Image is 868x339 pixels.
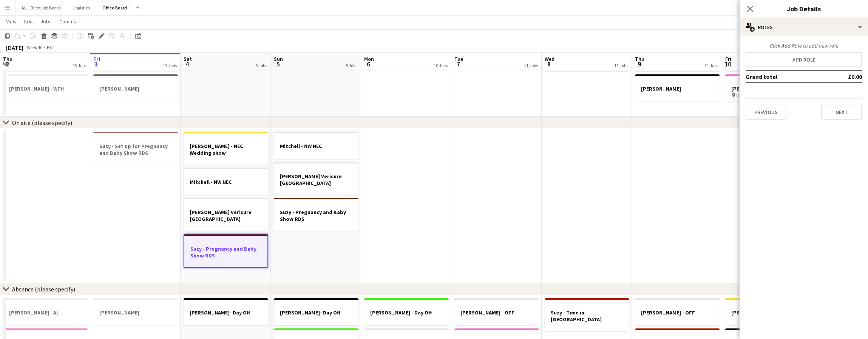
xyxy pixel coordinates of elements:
[92,60,100,68] span: 3
[274,162,358,195] app-job-card: [PERSON_NAME] Verisure [GEOGRAPHIC_DATA]
[821,105,862,120] button: Next
[364,298,449,325] app-job-card: [PERSON_NAME] - Day Off
[736,92,748,98] span: Office
[273,60,283,68] span: 5
[746,71,826,83] td: Grand total
[93,309,178,316] h3: [PERSON_NAME]
[826,71,862,83] td: £0.00
[12,119,72,126] div: On site (please specify)
[274,55,283,62] span: Sun
[704,63,718,68] div: 11 Jobs
[25,45,44,50] span: Week 40
[746,52,862,67] button: Add role
[6,18,17,25] span: View
[47,45,54,50] div: BST
[93,132,178,165] app-job-card: Suzy - Set up for Pregnancy and Baby Show RDS
[56,17,79,26] a: Comms
[274,298,358,325] app-job-card: [PERSON_NAME]- Day Off
[93,55,100,62] span: Fri
[453,60,463,68] span: 7
[67,0,96,15] button: Logistics
[725,309,810,316] h3: [PERSON_NAME] for NEC
[274,198,358,231] app-job-card: Suzy - Pregnancy and Baby Show RDS
[93,74,178,102] app-job-card: [PERSON_NAME]
[740,18,868,36] div: Roles
[15,0,67,15] button: ALL Client Job Board
[364,55,374,62] span: Mon
[93,85,178,92] h3: [PERSON_NAME]
[255,63,267,68] div: 6 Jobs
[364,309,449,316] h3: [PERSON_NAME] - Day Off
[3,298,88,325] div: [PERSON_NAME] - AL
[545,298,629,331] app-job-card: Suzy - Time in [GEOGRAPHIC_DATA]
[635,85,720,92] h3: [PERSON_NAME]
[184,234,268,268] div: Suzy - Pregnancy and Baby Show RDS
[724,60,731,68] span: 10
[24,18,33,25] span: Edit
[725,298,810,325] app-job-card: [PERSON_NAME] for NEC
[725,74,810,102] app-job-card: [PERSON_NAME] Office
[524,63,538,68] div: 11 Jobs
[184,198,268,231] app-job-card: [PERSON_NAME] Verisure [GEOGRAPHIC_DATA]
[454,309,539,316] h3: [PERSON_NAME] - OFF
[725,55,731,62] span: Fri
[274,143,358,149] h3: Mitchell - NW NEC
[73,63,86,68] div: 13 Jobs
[363,60,374,68] span: 6
[746,42,862,49] div: Click Add Role to add new role
[434,63,448,68] div: 10 Jobs
[21,17,36,26] a: Edit
[3,309,88,316] h3: [PERSON_NAME] - AL
[274,132,358,159] app-job-card: Mitchell - NW NEC
[93,143,178,156] h3: Suzy - Set up for Pregnancy and Baby Show RDS
[3,17,20,26] a: View
[614,63,628,68] div: 11 Jobs
[184,132,268,165] app-job-card: [PERSON_NAME] - NEC Wedding show
[184,209,268,222] h3: [PERSON_NAME] Verisure [GEOGRAPHIC_DATA]
[6,44,23,51] div: [DATE]
[545,309,629,323] h3: Suzy - Time in [GEOGRAPHIC_DATA]
[634,60,644,68] span: 9
[635,298,720,325] app-job-card: [PERSON_NAME] - OFF
[184,245,267,259] h3: Suzy - Pregnancy and Baby Show RDS
[184,143,268,156] h3: [PERSON_NAME] - NEC Wedding show
[454,298,539,325] app-job-card: [PERSON_NAME] - OFF
[740,4,868,14] h3: Job Details
[725,85,810,92] h3: [PERSON_NAME]
[346,63,357,68] div: 5 Jobs
[635,309,720,316] h3: [PERSON_NAME] - OFF
[454,55,463,62] span: Tue
[12,285,75,293] div: Absence (please specify)
[184,179,268,185] h3: Mitchell - NW NEC
[3,55,12,62] span: Thu
[544,60,554,68] span: 8
[93,298,178,325] app-job-card: [PERSON_NAME]
[2,60,12,68] span: 2
[635,74,720,102] app-job-card: [PERSON_NAME]
[40,18,52,25] span: Jobs
[59,18,76,25] span: Comms
[545,55,554,62] span: Wed
[746,105,786,120] button: Previous
[184,168,268,195] app-job-card: Mitchell - NW NEC
[184,55,192,62] span: Sat
[274,309,358,316] h3: [PERSON_NAME]- Day Off
[182,60,192,68] span: 4
[274,173,358,186] h3: [PERSON_NAME] Verisure [GEOGRAPHIC_DATA]
[3,74,88,102] app-job-card: [PERSON_NAME] - WFH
